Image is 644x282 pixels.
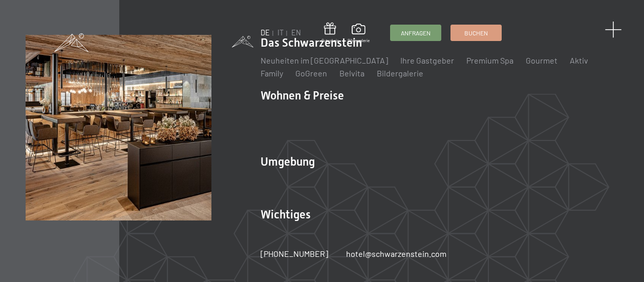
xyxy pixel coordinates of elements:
[321,23,339,44] a: Gutschein
[391,25,441,41] a: Anfragen
[348,38,370,44] span: Bildergalerie
[261,28,270,37] a: DE
[526,55,557,65] a: Gourmet
[377,68,423,78] a: Bildergalerie
[339,68,364,78] a: Belvita
[400,55,454,65] a: Ihre Gastgeber
[291,28,301,37] a: EN
[295,68,327,78] a: GoGreen
[261,55,388,65] a: Neuheiten im [GEOGRAPHIC_DATA]
[321,38,339,44] span: Gutschein
[277,28,284,37] a: IT
[261,68,283,78] a: Family
[348,24,370,43] a: Bildergalerie
[451,25,501,41] a: Buchen
[261,248,328,259] a: [PHONE_NUMBER]
[401,29,431,37] span: Anfragen
[570,55,588,65] a: Aktiv
[346,248,446,259] a: hotel@schwarzenstein.com
[261,249,328,258] span: [PHONE_NUMBER]
[464,29,488,37] span: Buchen
[466,55,513,65] a: Premium Spa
